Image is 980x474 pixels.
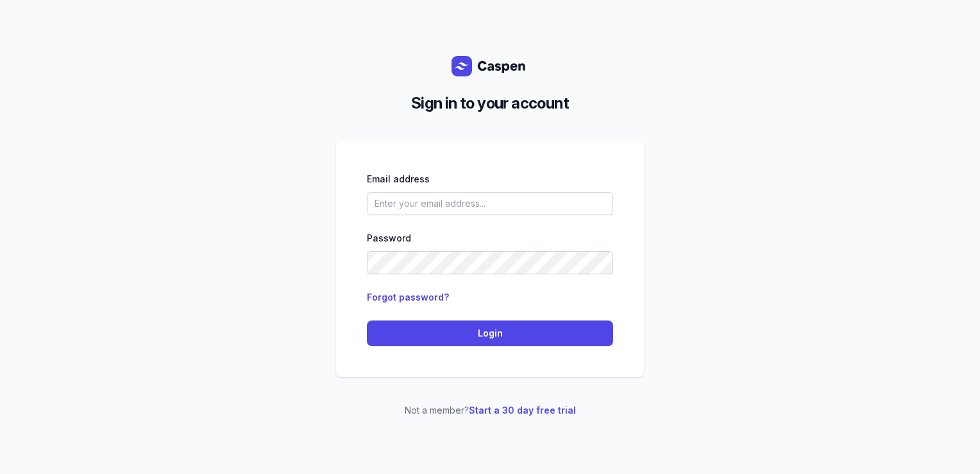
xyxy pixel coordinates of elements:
[375,326,605,341] span: Login
[367,292,449,303] a: Forgot password?
[367,171,613,187] div: Email address
[367,192,613,215] input: Enter your email address...
[346,92,634,115] h2: Sign in to your account
[469,405,576,416] a: Start a 30 day free trial
[336,403,644,418] p: Not a member?
[367,320,613,346] button: Login
[367,231,613,246] div: Password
